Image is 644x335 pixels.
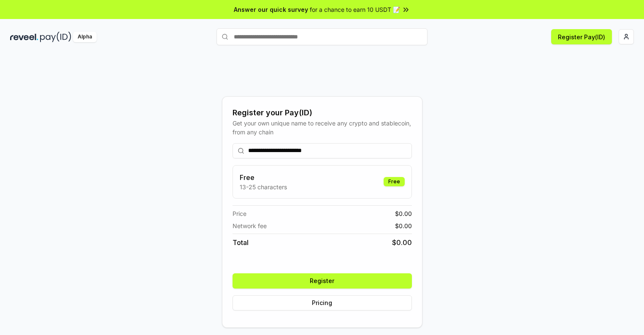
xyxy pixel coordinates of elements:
[395,209,412,218] span: $ 0.00
[233,237,249,248] span: Total
[10,32,38,42] img: reveel_dark
[310,5,400,14] span: for a chance to earn 10 USDT 📝
[234,5,308,14] span: Answer our quick survey
[240,182,287,191] p: 13-25 characters
[73,32,97,42] div: Alpha
[384,177,405,186] div: Free
[40,32,71,42] img: pay_id
[551,29,612,44] button: Register Pay(ID)
[233,119,412,136] div: Get your own unique name to receive any crypto and stablecoin, from any chain
[392,237,412,248] span: $ 0.00
[233,107,412,119] div: Register your Pay(ID)
[240,172,287,182] h3: Free
[233,295,412,310] button: Pricing
[233,273,412,289] button: Register
[233,209,246,218] span: Price
[395,221,412,230] span: $ 0.00
[233,221,267,230] span: Network fee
